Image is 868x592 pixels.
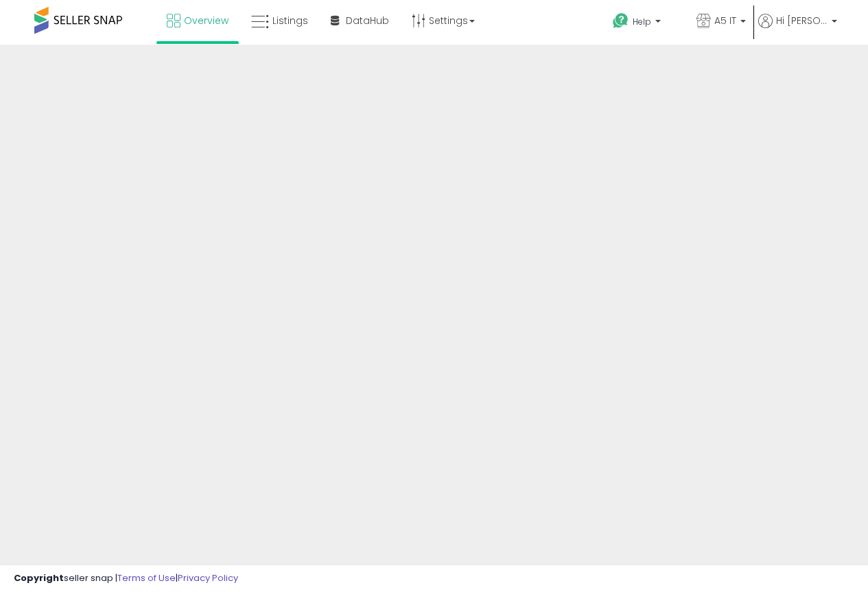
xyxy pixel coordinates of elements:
a: Privacy Policy [178,571,238,584]
span: DataHub [346,14,389,27]
a: Terms of Use [117,571,176,584]
a: Help [602,2,684,45]
span: Listings [272,14,308,27]
div: seller snap | | [14,572,238,585]
i: Get Help [612,12,629,29]
span: Help [633,16,651,27]
span: A5 IT [714,14,736,27]
span: Hi [PERSON_NAME] [776,14,828,27]
span: Overview [184,14,228,27]
a: Hi [PERSON_NAME] [758,14,837,45]
strong: Copyright [14,571,64,584]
